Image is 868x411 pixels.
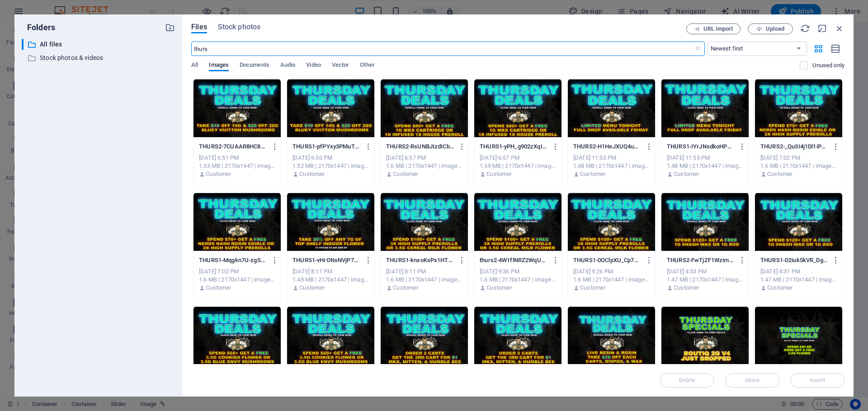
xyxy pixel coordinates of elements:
[573,276,650,284] div: 1.6 MB | 2170x1447 | image/jpeg
[209,60,229,72] span: Images
[667,143,735,151] p: THURS1-IYrJNsdkoHPZ0perz-PIDQ.jpg
[674,284,699,292] p: Customer
[191,60,198,72] span: All
[292,276,369,284] div: 1.48 MB | 2170x1447 | image/jpeg
[292,256,360,264] p: THURS1-vHrONsNVjP7BpN89RbhveA.jpg
[199,256,267,264] p: THURS1-Mqgkn7U-zgS2O7atdOittw.jpg
[835,23,844,33] i: Close
[22,39,24,50] div: ​
[667,162,743,170] div: 1.48 MB | 2170x1447 | image/jpeg
[393,284,418,292] p: Customer
[199,162,275,170] div: 1.53 MB | 2170x1447 | image/jpeg
[480,154,556,162] div: [DATE] 6:57 PM
[667,154,743,162] div: [DATE] 11:55 PM
[580,284,605,292] p: Customer
[292,162,369,170] div: 1.52 MB | 2170x1447 | image/jpeg
[480,162,556,170] div: 1.59 MB | 2170x1447 | image/jpeg
[386,162,462,170] div: 1.6 MB | 2170x1447 | image/jpeg
[240,60,269,72] span: Documents
[573,268,650,276] div: [DATE] 9:26 PM
[332,60,349,72] span: Vector
[667,276,743,284] div: 1.47 MB | 2170x1447 | image/jpeg
[486,170,512,178] p: Customer
[22,52,175,64] div: Stock photos & videos
[199,154,275,162] div: [DATE] 6:51 PM
[199,276,275,284] div: 1.6 MB | 2170x1447 | image/jpeg
[767,284,793,292] p: Customer
[292,154,369,162] div: [DATE] 6:50 PM
[280,60,295,72] span: Audio
[206,284,231,292] p: Customer
[667,256,735,264] p: THURS2-FwTjZF1WzimBQcW7nPLZXw.jpg
[760,276,837,284] div: 1.47 MB | 2170x1447 | image/jpeg
[800,23,810,33] i: Reload
[199,268,275,276] div: [DATE] 7:02 PM
[760,143,828,151] p: THURS2-_Qu3I4j1Dl1iP4kkqowA9A.jpg
[573,256,641,264] p: THURS1-0OClpXU_Cp7NiYSwYyyHuA.jpg
[386,143,454,151] p: THURS2-RsUNBJIzdICbo2z_4FhghA.jpg
[760,268,837,276] div: [DATE] 4:31 PM
[480,256,547,264] p: thurs2-4W1flNRZ2WqUSyzC_JvYEQ.jpg
[191,42,693,56] input: Search
[480,143,547,151] p: THURS1-yPH_g902zXqIeisrmTY3Vw.jpg
[580,170,605,178] p: Customer
[386,154,462,162] div: [DATE] 6:57 PM
[667,268,743,276] div: [DATE] 4:33 PM
[386,268,462,276] div: [DATE] 8:11 PM
[760,162,837,170] div: 1.6 MB | 2170x1447 | image/jpeg
[393,170,418,178] p: Customer
[165,23,175,32] i: Create new folder
[218,22,260,32] span: Stock photos
[292,143,360,151] p: THURS1-pfPYxy3PMuTUzxPjGg02Mw.jpg
[386,256,454,264] p: THURS1-knxoKsPx1HTFwnhVQJWqpA.jpg
[386,276,462,284] div: 1.6 MB | 2170x1447 | image/jpeg
[573,154,650,162] div: [DATE] 11:55 PM
[748,23,793,34] button: Upload
[480,276,556,284] div: 1.6 MB | 2170x1447 | image/jpeg
[486,284,512,292] p: Customer
[360,60,374,72] span: Other
[767,170,793,178] p: Customer
[40,53,158,63] p: Stock photos & videos
[573,162,650,170] div: 1.48 MB | 2170x1447 | image/jpeg
[812,61,844,69] p: Displays only files that are not in use on the website. Files added during this session can still...
[480,268,556,276] div: [DATE] 9:36 PM
[674,170,699,178] p: Customer
[817,23,827,33] i: Minimize
[299,170,325,178] p: Customer
[760,154,837,162] div: [DATE] 7:02 PM
[199,143,267,151] p: THURS2-7CUAAR8HC8Z0DMjvChD87g.jpg
[22,22,55,33] p: Folders
[292,268,369,276] div: [DATE] 8:11 PM
[306,60,321,72] span: Video
[703,26,733,32] span: URL import
[686,23,741,34] button: URL import
[760,256,828,264] p: THURS1-D2iuk5kVR_DgjMKpNbqMAQ.jpg
[299,284,325,292] p: Customer
[573,143,641,151] p: THURS2-H1HeJXUQ4uJzq7cEHSHlOg.jpg
[40,39,158,50] p: All files
[191,22,207,32] span: Files
[206,170,231,178] p: Customer
[766,26,784,32] span: Upload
